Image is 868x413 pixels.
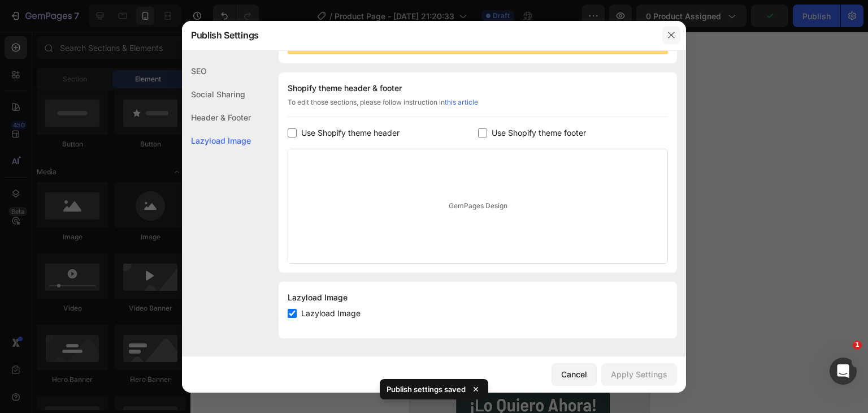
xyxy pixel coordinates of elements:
[552,363,597,386] button: Cancel
[182,106,251,129] div: Header & Footer
[387,384,466,395] p: Publish settings saved
[288,291,668,304] div: Lazyload Image
[601,363,677,386] button: Apply Settings
[445,98,478,106] a: this article
[561,368,587,380] div: Cancel
[830,358,857,385] iframe: Intercom live chat
[182,83,251,106] div: Social Sharing
[288,97,668,117] div: To edit those sections, please follow instruction in
[182,20,657,50] div: Publish Settings
[288,149,667,263] div: GemPages Design
[492,126,586,140] span: Use Shopify theme footer
[853,341,862,350] span: 1
[288,81,668,95] div: Shopify theme header & footer
[182,129,251,152] div: Lazyload Image
[611,368,667,380] div: Apply Settings
[301,307,361,320] span: Lazyload Image
[182,59,251,83] div: SEO
[301,126,400,140] span: Use Shopify theme header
